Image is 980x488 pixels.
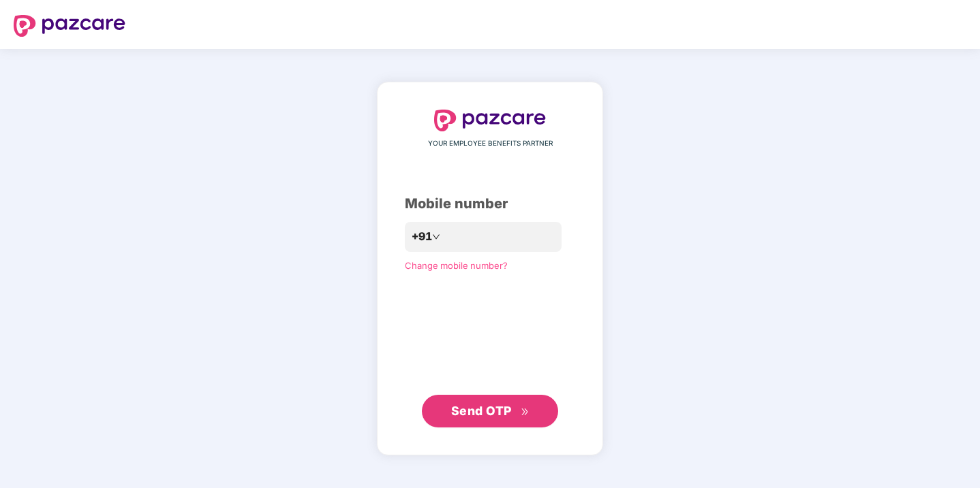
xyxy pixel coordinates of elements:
[521,408,530,417] span: double-right
[405,260,508,271] a: Change mobile number?
[434,110,546,131] img: logo
[405,193,575,214] div: Mobile number
[14,15,125,37] img: logo
[428,138,553,149] span: YOUR EMPLOYEE BENEFITS PARTNER
[422,395,558,427] button: Send OTPdouble-right
[432,233,440,241] span: down
[451,404,512,418] span: Send OTP
[412,228,432,245] span: +91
